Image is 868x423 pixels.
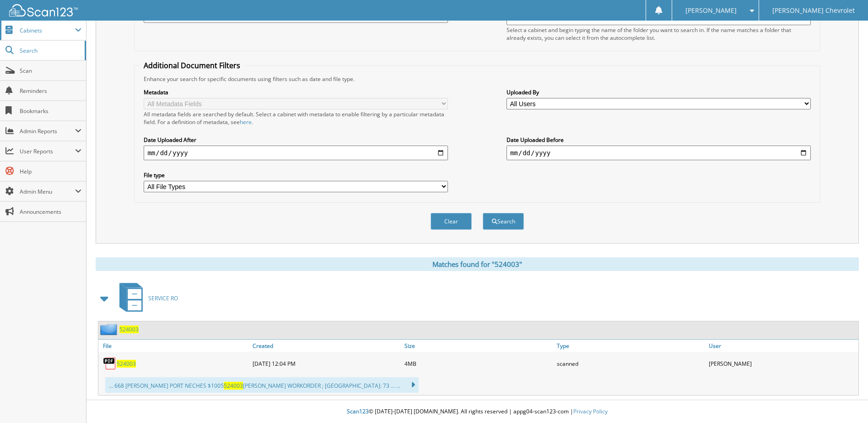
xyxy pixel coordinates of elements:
[822,379,868,423] iframe: Chat Widget
[483,213,524,230] button: Search
[144,146,448,160] input: start
[573,407,608,415] a: Privacy Policy
[86,401,868,423] div: © [DATE]-[DATE] [DOMAIN_NAME]. All rights reserved | appg04-scan123-com |
[240,118,252,126] a: here
[139,75,815,83] div: Enhance your search for specific documents using filters such as date and file type.
[98,340,250,352] a: File
[144,171,448,179] label: File type
[20,127,75,135] span: Admin Reports
[250,354,402,373] div: [DATE] 12:04 PM
[148,294,178,302] span: SERVICE RO
[20,87,81,95] span: Reminders
[706,340,858,352] a: User
[685,8,737,13] span: [PERSON_NAME]
[114,280,178,316] a: SERVICE RO
[772,8,855,13] span: [PERSON_NAME] Chevrolet
[20,208,81,216] span: Announcements
[402,340,554,352] a: Size
[20,188,75,195] span: Admin Menu
[706,354,858,373] div: [PERSON_NAME]
[20,67,81,75] span: Scan
[250,340,402,352] a: Created
[117,360,136,368] a: 524003
[105,377,419,393] div: ... 668 [PERSON_NAME] PORT NECHES $1005 [PERSON_NAME] WORKORDER ; [GEOGRAPHIC_DATA]: 73 ... ...
[144,110,448,126] div: All metadata fields are searched by default. Select a cabinet with metadata to enable filtering b...
[144,88,448,96] label: Metadata
[402,354,554,373] div: 4MB
[507,136,811,144] label: Date Uploaded Before
[20,168,81,175] span: Help
[20,107,81,115] span: Bookmarks
[507,26,811,42] div: Select a cabinet and begin typing the name of the folder you want to search in. If the name match...
[119,325,139,333] a: 524003
[144,136,448,144] label: Date Uploaded After
[20,47,80,54] span: Search
[20,27,75,34] span: Cabinets
[555,354,706,373] div: scanned
[507,146,811,160] input: end
[431,213,472,230] button: Clear
[100,324,119,335] img: folder2.png
[9,4,78,16] img: scan123-logo-white.svg
[224,382,243,390] span: 524003
[555,340,706,352] a: Type
[507,88,811,96] label: Uploaded By
[347,407,369,415] span: Scan123
[103,357,117,370] img: PDF.png
[139,60,245,70] legend: Additional Document Filters
[20,147,75,155] span: User Reports
[96,257,859,271] div: Matches found for "524003"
